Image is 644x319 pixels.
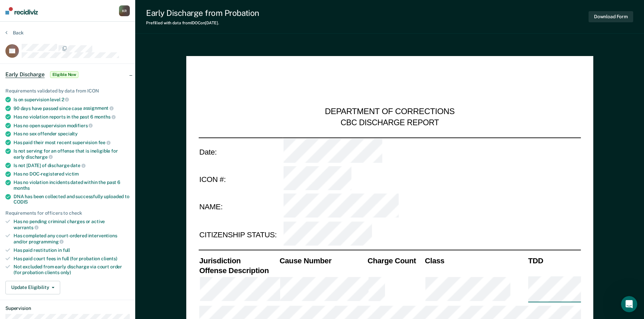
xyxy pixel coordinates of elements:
div: Has no pending criminal charges or active [14,219,130,230]
div: Has paid restitution in [14,247,130,253]
span: programming [29,239,64,244]
iframe: Intercom live chat [621,296,637,312]
div: Has paid court fees in full (for probation [14,256,130,262]
span: date [70,163,85,168]
td: Date: [198,137,283,165]
span: modifiers [67,123,93,128]
td: NAME: [198,193,283,221]
div: K R [119,5,130,16]
span: 2 [62,97,69,102]
th: TDD [527,256,581,266]
th: Charge Count [367,256,424,266]
button: Back [5,30,24,36]
div: Early Discharge from Probation [146,8,259,18]
span: specialty [58,131,78,136]
div: Has completed any court-ordered interventions and/or [14,233,130,244]
span: full [63,247,70,253]
img: Recidiviz [5,7,38,15]
div: DEPARTMENT OF CORRECTIONS [325,107,455,117]
div: Is not [DATE] of discharge [14,162,130,168]
span: warrants [14,225,39,230]
span: Eligible Now [50,71,79,78]
div: Prefilled with data from IDOC on [DATE] . [146,21,259,25]
span: fee [98,140,111,145]
span: victim [65,171,79,177]
span: Early Discharge [5,71,45,78]
div: Has no violation reports in the past 6 [14,114,130,120]
span: only) [61,270,71,275]
span: months [14,185,30,191]
th: Class [424,256,527,266]
div: Has no violation incidents dated within the past 6 [14,180,130,191]
div: Requirements for officers to check [5,210,130,216]
div: Not excluded from early discharge via court order (for probation clients [14,264,130,275]
span: assignment [83,105,114,111]
div: Has no DOC-registered [14,171,130,177]
dt: Supervision [5,305,130,311]
th: Jurisdiction [198,256,279,266]
button: Download Form [589,11,633,22]
th: Cause Number [279,256,366,266]
td: CITIZENSHIP STATUS: [198,221,283,248]
button: Update Eligibility [5,281,60,294]
div: 90 days have passed since case [14,105,130,111]
div: Is on supervision level [14,97,130,103]
span: CODIS [14,199,28,205]
span: clients) [101,256,117,261]
div: CBC DISCHARGE REPORT [340,117,439,128]
span: discharge [26,154,53,160]
th: Offense Description [198,266,279,275]
div: Has no sex offender [14,131,130,137]
span: months [94,114,116,119]
td: ICON #: [198,165,283,193]
div: Has no open supervision [14,123,130,129]
div: Requirements validated by data from ICON [5,88,130,94]
div: Has paid their most recent supervision [14,139,130,145]
button: KR [119,5,130,16]
div: Is not serving for an offense that is ineligible for early [14,148,130,160]
div: DNA has been collected and successfully uploaded to [14,194,130,205]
